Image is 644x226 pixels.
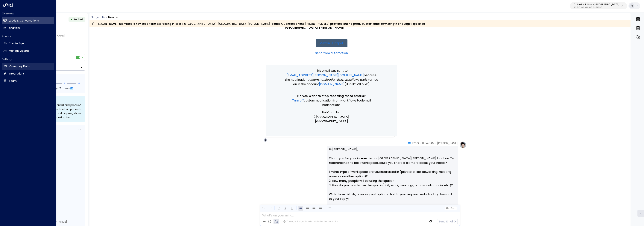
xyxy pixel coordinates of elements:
[9,79,17,83] h2: Team
[2,34,54,38] h2: Agents
[108,15,121,19] div: New Lead
[574,7,619,8] p: 541b7cf3-e9a3-430f-a848-67ab73021fe0
[444,207,456,210] button: Cc|Bcc
[9,72,25,76] h2: Integrations
[285,110,378,124] p: HubSpot, Inc. 2 [GEOGRAPHIC_DATA] [GEOGRAPHIC_DATA]
[450,207,450,210] span: |
[2,25,54,31] a: Analytics
[268,206,272,211] button: Redo
[574,3,619,6] p: Office Evolution - [GEOGRAPHIC_DATA]
[2,63,54,70] a: Company Data
[2,17,54,24] a: Leads & Conversations
[283,220,338,223] div: The agent signature is added automatically
[297,94,366,98] span: Do you want to stop receiving these emails?
[261,206,266,211] button: Undo
[285,69,378,87] p: This email was sent to because the notification is turned on in the account (Hub ID: 2917278)
[316,39,347,47] a: View in HubSpot
[2,57,54,61] h2: Settings
[412,141,419,145] span: Email
[2,78,54,84] a: Team
[459,141,467,149] img: profile-logo.png
[329,147,455,206] p: Hi [PERSON_NAME], Thank you for your interest in our [GEOGRAPHIC_DATA][PERSON_NAME] location. To ...
[18,77,82,81] div: Follow Up Sequence
[422,141,434,145] span: 08:47 AM
[9,49,29,53] h2: Manage Agents
[38,86,70,90] span: In about 1 days 2 hours
[9,64,30,68] h2: Company Data
[74,18,83,21] span: Replied
[292,98,304,103] a: Turn off
[2,40,54,47] a: Create Agent
[304,98,363,103] span: Custom notification from workflows tool
[570,2,627,9] button: Office Evolution - [GEOGRAPHIC_DATA]541b7cf3-e9a3-430f-a848-67ab73021fe0
[319,82,344,87] a: [DOMAIN_NAME]
[2,47,54,54] a: Manage Agents
[264,138,267,142] div: S
[18,86,82,90] div: Next Follow Up:
[70,16,72,23] div: •
[2,70,54,77] a: Integrations
[285,21,356,30] strong: Location of Interest: [GEOGRAPHIC_DATA]: [GEOGRAPHIC_DATA] [PERSON_NAME]
[287,73,364,78] a: [EMAIL_ADDRESS][PERSON_NAME][DOMAIN_NAME]
[9,19,39,23] h2: Leads & Conversations
[2,12,54,15] h2: Overview
[446,207,455,210] span: Cc Bcc
[9,26,21,30] h2: Analytics
[435,141,436,145] span: •
[437,141,458,145] span: [PERSON_NAME]
[91,15,108,19] span: Subject Line:
[315,51,348,55] a: Sent from automation
[307,78,365,82] span: Custom notification from workflows tool
[285,98,378,107] p: email notifications.
[9,42,27,45] h2: Create Agent
[91,22,425,26] div: [PERSON_NAME] submitted a new lead form expressing interest in [GEOGRAPHIC_DATA]: [GEOGRAPHIC_DAT...
[420,141,421,145] span: •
